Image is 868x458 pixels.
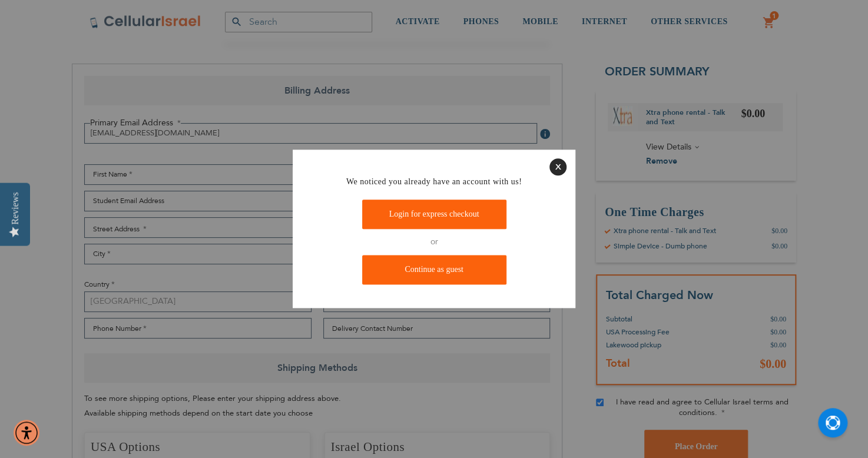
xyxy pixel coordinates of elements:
div: Accessibility Menu [14,420,39,446]
p: or [302,235,566,250]
div: Reviews [10,192,21,224]
a: Login for express checkout [362,200,506,229]
h4: We noticed you already have an account with us! [302,176,566,188]
a: Continue as guest [362,255,506,285]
